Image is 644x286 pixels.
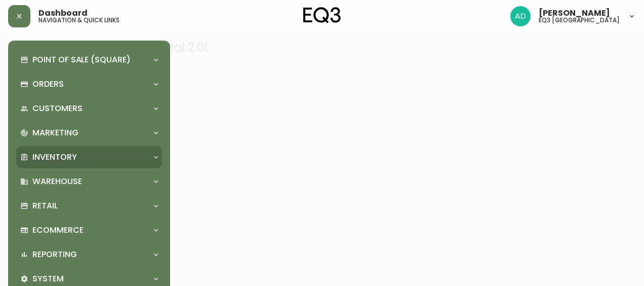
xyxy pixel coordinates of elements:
[32,273,64,284] p: System
[16,170,162,193] div: Warehouse
[32,127,78,138] p: Marketing
[16,146,162,168] div: Inventory
[16,122,162,144] div: Marketing
[16,219,162,241] div: Ecommerce
[32,176,82,187] p: Warehouse
[32,225,84,236] p: Ecommerce
[16,195,162,217] div: Retail
[38,9,88,17] span: Dashboard
[32,249,77,260] p: Reporting
[16,73,162,95] div: Orders
[510,6,531,26] img: 308eed972967e97254d70fe596219f44
[539,9,610,17] span: [PERSON_NAME]
[38,17,119,23] h5: navigation & quick links
[32,79,64,90] p: Orders
[16,97,162,120] div: Customers
[32,54,131,65] p: Point of Sale (Square)
[16,243,162,266] div: Reporting
[539,17,620,23] h5: eq3 [GEOGRAPHIC_DATA]
[32,152,77,163] p: Inventory
[32,103,83,114] p: Customers
[16,49,162,71] div: Point of Sale (Square)
[32,200,58,211] p: Retail
[303,7,341,23] img: logo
